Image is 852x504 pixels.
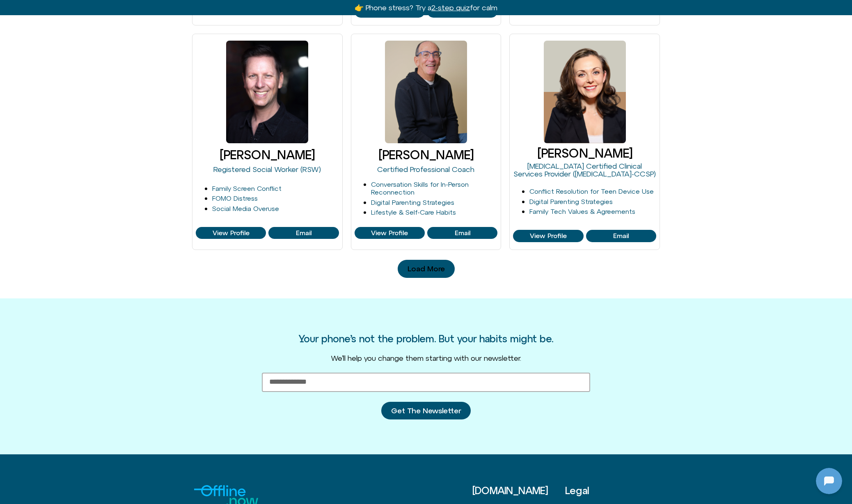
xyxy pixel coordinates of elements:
svg: Voice Input Button [140,262,153,275]
a: Registered Social Worker (RSW) [213,165,321,174]
textarea: Message Input [14,264,127,273]
img: N5FCcHC.png [2,192,14,204]
a: View Profile of Mark Diamond [427,227,497,239]
form: New Form [262,373,590,430]
p: Type ‘yes’ if you want two simple options to pick from, or reply ‘shape my own’ to create your ow... [23,84,147,113]
a: Lifestyle & Self-Care Habits [371,208,456,216]
span: Email [296,229,311,237]
img: N5FCcHC.png [2,38,14,49]
span: Email [613,232,629,240]
h3: [PERSON_NAME] [513,147,656,160]
h2: [DOMAIN_NAME] [24,5,126,16]
a: FOMO Distress [212,195,258,202]
a: Digital Parenting Strategies [371,199,454,206]
a: View Profile of Larry Borins [268,227,339,239]
a: Digital Parenting Strategies [529,198,613,205]
span: Email [455,229,470,237]
a: Conversation Skills for In-Person Reconnection [371,181,469,196]
a: View Profile of Melina Viola [513,230,583,242]
span: Get The Newsletter [391,407,461,415]
button: Expand Header Button [2,2,162,19]
h3: [PERSON_NAME] [355,148,498,162]
span: We’ll help you change them starting with our newsletter. [331,354,521,362]
p: Choose one: leave your phone in another room and do a 3-minute stretch routine. What tiny reminde... [23,7,147,46]
span: View Profile [371,229,408,237]
p: (1) Put a sticky note on your door that says “3‑min stretch” (2) Set a silent alarm labelled “Str... [23,151,147,200]
button: Get The Newsletter [381,402,471,420]
iframe: Botpress [816,468,842,494]
a: View Profile of Mark Diamond [355,227,425,239]
h3: [DOMAIN_NAME] [472,485,565,496]
span: View Profile [530,232,567,240]
a: Load More [398,260,455,278]
h3: Legal [565,485,658,496]
u: 2-step quiz [431,3,470,12]
svg: Restart Conversation Button [129,4,143,18]
p: what do you sugggesst? [80,60,156,70]
img: N5FCcHC.png [2,236,14,247]
img: N5FCcHC.png [2,105,14,117]
p: No problem — I hear you. Drop a message when you’re ready and we’ll pick up where you left off. [23,214,147,244]
a: Social Media Overuse [212,205,279,212]
a: View Profile of Larry Borins [196,227,266,239]
a: Conflict Resolution for Teen Device Use [529,188,654,195]
a: Family Tech Values & Agreements [529,208,635,215]
span: Load More [408,265,445,273]
a: 👉 Phone stress? Try a2-step quizfor calm [355,3,497,12]
h3: Your phone’s not the problem. But your habits might be. [299,333,553,344]
a: Family Screen Conflict [212,185,282,192]
p: yes [145,127,156,137]
a: [MEDICAL_DATA] Certified Clinical Services Provider ([MEDICAL_DATA]-CCSP) [513,162,656,179]
h3: [PERSON_NAME] [196,148,339,162]
svg: Close Chatbot Button [143,4,157,18]
img: N5FCcHC.png [7,4,21,17]
a: Certified Professional Coach [377,165,474,174]
a: View Profile of Melina Viola [586,230,656,242]
span: View Profile [213,229,250,237]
